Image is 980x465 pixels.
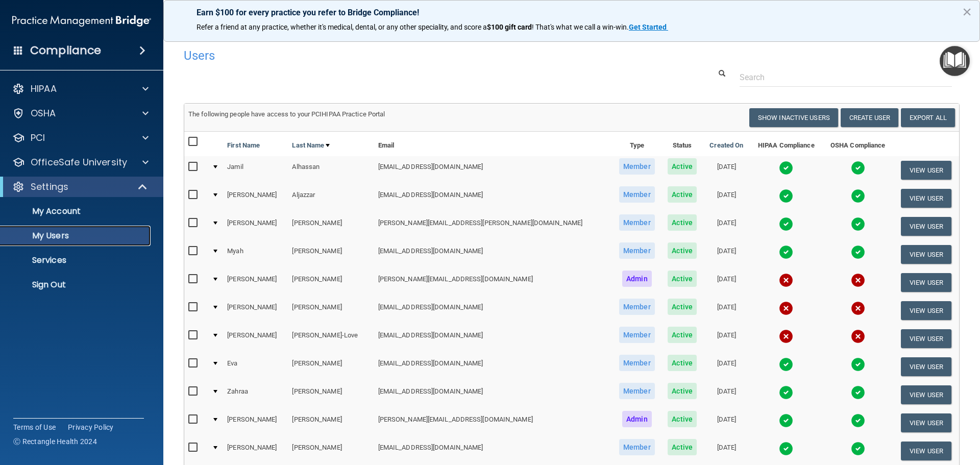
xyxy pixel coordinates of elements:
[619,299,655,315] span: Member
[901,161,951,180] button: View User
[374,156,612,184] td: [EMAIL_ADDRESS][DOMAIN_NAME]
[851,161,865,175] img: tick.e7d51cea.svg
[13,422,56,432] a: Terms of Use
[184,49,630,62] h4: Users
[851,329,865,344] img: cross.ca9f0e7f.svg
[668,439,697,455] span: Active
[12,156,149,168] a: OfficeSafe University
[851,385,865,400] img: tick.e7d51cea.svg
[188,110,385,118] span: The following people have access to your PCIHIPAA Practice Portal
[197,8,947,17] p: Earn $100 for every practice you refer to Bridge Compliance!
[901,329,951,348] button: View User
[851,217,865,231] img: tick.e7d51cea.svg
[779,273,793,287] img: cross.ca9f0e7f.svg
[703,156,750,184] td: [DATE]
[668,242,697,259] span: Active
[31,181,68,193] p: Settings
[223,297,288,325] td: [PERSON_NAME]
[223,156,288,184] td: Jamil
[223,268,288,297] td: [PERSON_NAME]
[779,329,793,344] img: cross.ca9f0e7f.svg
[7,231,146,241] p: My Users
[13,436,97,447] span: Ⓒ Rectangle Health 2024
[223,184,288,212] td: [PERSON_NAME]
[901,385,951,404] button: View User
[841,108,898,127] button: Create User
[851,301,865,315] img: cross.ca9f0e7f.svg
[288,325,374,353] td: [PERSON_NAME]-Love
[374,184,612,212] td: [EMAIL_ADDRESS][DOMAIN_NAME]
[374,353,612,381] td: [EMAIL_ADDRESS][DOMAIN_NAME]
[779,217,793,231] img: tick.e7d51cea.svg
[288,268,374,297] td: [PERSON_NAME]
[703,268,750,297] td: [DATE]
[703,325,750,353] td: [DATE]
[851,357,865,372] img: tick.e7d51cea.svg
[12,83,149,95] a: HIPAA
[901,108,955,127] a: Export All
[619,158,655,175] span: Member
[374,132,612,156] th: Email
[619,355,655,371] span: Member
[901,217,951,236] button: View User
[223,381,288,409] td: Zahraa
[703,437,750,465] td: [DATE]
[703,353,750,381] td: [DATE]
[31,156,127,168] p: OfficeSafe University
[374,409,612,437] td: [PERSON_NAME][EMAIL_ADDRESS][DOMAIN_NAME]
[612,132,661,156] th: Type
[31,132,45,144] p: PCI
[532,23,629,31] span: ! That's what we call a win-win.
[12,107,149,119] a: OSHA
[619,214,655,231] span: Member
[629,23,667,31] strong: Get Started
[7,280,146,290] p: Sign Out
[779,245,793,259] img: tick.e7d51cea.svg
[374,297,612,325] td: [EMAIL_ADDRESS][DOMAIN_NAME]
[851,442,865,456] img: tick.e7d51cea.svg
[749,108,838,127] button: Show Inactive Users
[750,132,822,156] th: HIPAA Compliance
[487,23,532,31] strong: $100 gift card
[709,139,743,152] a: Created On
[851,413,865,428] img: tick.e7d51cea.svg
[288,297,374,325] td: [PERSON_NAME]
[779,442,793,456] img: tick.e7d51cea.svg
[668,299,697,315] span: Active
[940,46,970,76] button: Open Resource Center
[619,327,655,343] span: Member
[12,11,151,31] img: PMB logo
[288,156,374,184] td: Alhassan
[629,23,668,31] a: Get Started
[619,383,655,399] span: Member
[622,271,652,287] span: Admin
[288,437,374,465] td: [PERSON_NAME]
[668,271,697,287] span: Active
[7,255,146,265] p: Services
[30,43,101,58] h4: Compliance
[779,301,793,315] img: cross.ca9f0e7f.svg
[779,385,793,400] img: tick.e7d51cea.svg
[703,240,750,268] td: [DATE]
[223,353,288,381] td: Eva
[668,411,697,427] span: Active
[288,409,374,437] td: [PERSON_NAME]
[619,186,655,203] span: Member
[901,301,951,320] button: View User
[12,132,149,144] a: PCI
[668,355,697,371] span: Active
[703,297,750,325] td: [DATE]
[288,212,374,240] td: [PERSON_NAME]
[901,357,951,376] button: View User
[374,212,612,240] td: [PERSON_NAME][EMAIL_ADDRESS][PERSON_NAME][DOMAIN_NAME]
[901,413,951,432] button: View User
[223,437,288,465] td: [PERSON_NAME]
[227,139,260,152] a: First Name
[223,240,288,268] td: Myah
[661,132,703,156] th: Status
[703,184,750,212] td: [DATE]
[668,158,697,175] span: Active
[822,132,893,156] th: OSHA Compliance
[619,242,655,259] span: Member
[223,409,288,437] td: [PERSON_NAME]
